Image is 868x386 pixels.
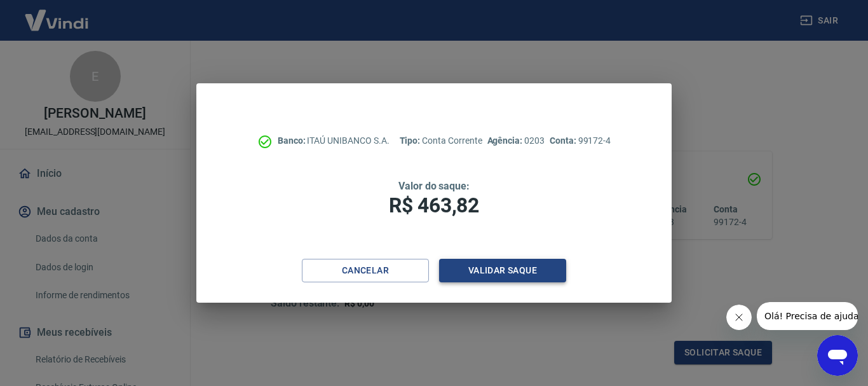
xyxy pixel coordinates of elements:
span: Tipo: [400,135,423,146]
p: ITAÚ UNIBANCO S.A. [278,134,390,148]
p: Conta Corrente [400,134,482,148]
p: 99172-4 [550,134,611,148]
iframe: Botão para abrir a janela de mensagens [817,335,858,376]
span: Conta: [550,135,578,146]
span: Valor do saque: [398,180,470,192]
button: Cancelar [302,259,429,282]
iframe: Fechar mensagem [726,305,752,330]
p: 0203 [487,134,545,148]
span: Agência: [487,135,525,146]
span: R$ 463,82 [389,193,479,217]
iframe: Mensagem da empresa [757,302,858,330]
span: Olá! Precisa de ajuda? [8,9,107,19]
span: Banco: [278,135,308,146]
button: Validar saque [439,259,566,282]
